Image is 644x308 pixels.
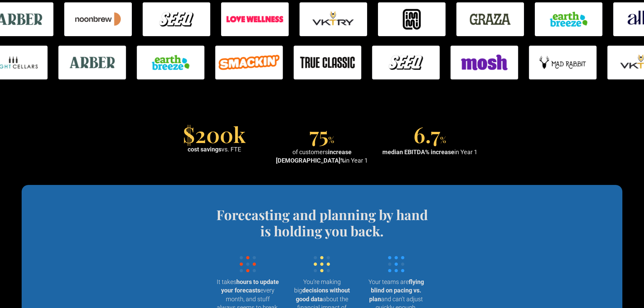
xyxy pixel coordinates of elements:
[188,146,221,153] strong: cost savings
[382,148,454,156] strong: median EBITDA% increase
[382,148,477,156] div: in Year 1
[221,278,279,294] strong: hours to update your forecasts
[211,207,433,239] h4: Forecasting and planning by hand is holding you back.
[328,134,334,145] span: %
[413,120,440,148] span: 6.7
[271,148,373,165] div: of customers in Year 1
[309,120,328,148] span: 75
[188,145,241,153] div: vs. FTE
[369,278,424,302] strong: flying blind on pacing vs. plan
[183,126,246,142] div: $200k
[296,287,350,302] strong: decisions without good data
[440,134,446,145] span: %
